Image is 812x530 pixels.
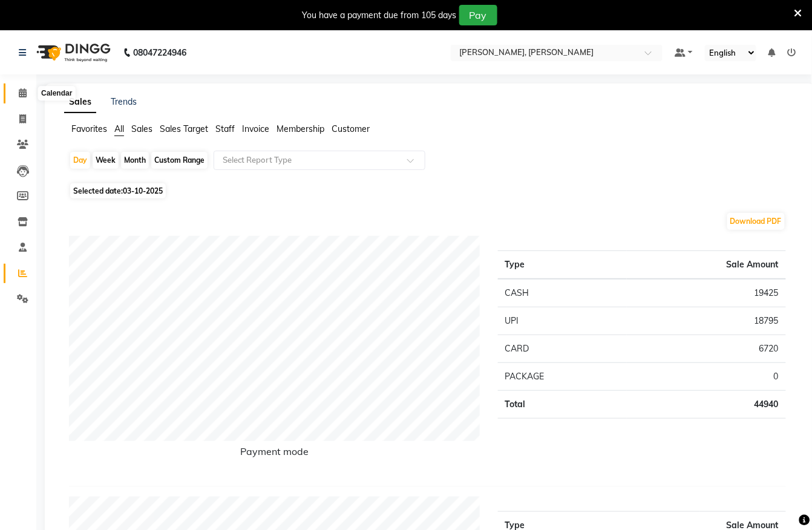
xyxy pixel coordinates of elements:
th: Type [498,251,627,280]
div: You have a payment due from 105 days [303,9,457,22]
button: Download PDF [727,213,785,230]
td: 19425 [627,279,786,307]
div: Custom Range [151,152,208,169]
td: UPI [498,307,627,335]
span: Favorites [71,123,107,134]
button: Pay [459,5,497,25]
td: 6720 [627,335,786,363]
span: Invoice [242,123,269,134]
img: logo [31,36,114,70]
span: Staff [215,123,235,134]
td: PACKAGE [498,363,627,391]
a: Trends [111,96,137,107]
td: Total [498,391,627,419]
div: Week [93,152,119,169]
span: Sales Target [160,123,208,134]
span: Membership [277,123,324,134]
span: All [114,123,124,134]
div: Calendar [38,87,75,101]
td: CARD [498,335,627,363]
td: 44940 [627,391,786,419]
span: Sales [131,123,152,134]
div: Day [70,152,90,169]
div: Month [121,152,149,169]
h6: Payment mode [69,446,480,462]
td: 18795 [627,307,786,335]
b: 08047224946 [133,36,186,70]
td: 0 [627,363,786,391]
th: Sale Amount [627,251,786,280]
span: Customer [332,123,370,134]
td: CASH [498,279,627,307]
span: Selected date: [70,183,166,198]
span: 03-10-2025 [123,186,163,195]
